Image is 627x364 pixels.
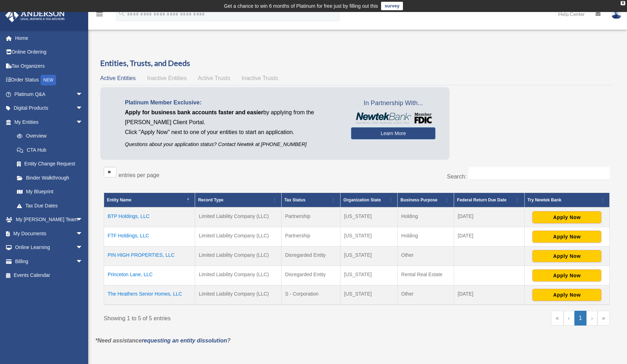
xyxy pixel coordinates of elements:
img: User Pic [611,9,622,19]
a: My Blueprint [10,185,90,199]
a: Home [5,31,94,45]
span: arrow_drop_down [76,254,90,269]
th: Tax Status: Activate to sort [281,193,340,208]
i: menu [95,10,104,18]
span: Try Newtek Bank [527,196,599,204]
th: Try Newtek Bank : Activate to sort [524,193,609,208]
i: search [118,10,126,17]
td: Partnership [281,227,340,247]
a: requesting an entity dissolution [142,338,227,344]
a: Order StatusNEW [5,73,94,87]
span: Business Purpose [400,198,438,202]
td: Limited Liability Company (LLC) [195,227,281,247]
a: Overview [10,129,86,143]
a: Binder Walkthrough [10,171,90,185]
a: 1 [574,311,587,326]
a: Billingarrow_drop_down [5,254,94,268]
button: Apply Now [532,211,601,223]
span: Tax Status [284,198,306,202]
td: Holding [398,207,454,227]
span: Organization State [343,198,381,202]
span: Inactive Entities [147,75,187,81]
a: Tax Organizers [5,59,94,73]
td: PIN HIGH PROPERTIES, LLC [104,247,195,266]
td: The Heathers Senior Homes, LLC [104,285,195,305]
p: by applying from the [PERSON_NAME] Client Portal. [125,108,340,127]
a: My Entitiesarrow_drop_down [5,115,90,129]
p: Questions about your application status? Contact Newtek at [PHONE_NUMBER] [125,140,340,149]
h3: Entities, Trusts, and Deeds [100,58,613,69]
span: arrow_drop_down [76,226,90,241]
span: Apply for business bank accounts faster and easier [125,109,263,115]
a: survey [381,2,403,10]
a: Previous [563,311,574,326]
td: Disregarded Entity [281,247,340,266]
td: Partnership [281,207,340,227]
img: NewtekBankLogoSM.png [355,113,432,124]
a: First [551,311,563,326]
td: S - Corporation [281,285,340,305]
td: Disregarded Entity [281,266,340,285]
button: Apply Now [532,269,601,281]
a: Last [597,311,610,326]
a: Digital Productsarrow_drop_down [5,101,94,115]
span: arrow_drop_down [76,241,90,255]
td: BTP Holdings, LLC [104,207,195,227]
a: Entity Change Request [10,157,90,171]
button: Apply Now [532,289,601,301]
td: [DATE] [454,227,525,247]
td: Other [398,285,454,305]
span: Entity Name [107,198,131,202]
a: Online Learningarrow_drop_down [5,241,94,255]
a: CTA Hub [10,143,90,157]
td: Holding [398,227,454,247]
th: Federal Return Due Date: Activate to sort [454,193,525,208]
td: Rental Real Estate [398,266,454,285]
td: Limited Liability Company (LLC) [195,207,281,227]
a: My Documentsarrow_drop_down [5,226,94,241]
span: Record Type [198,198,223,202]
td: Princeton Lane, LLC [104,266,195,285]
span: arrow_drop_down [76,213,90,227]
span: arrow_drop_down [76,87,90,102]
th: Organization State: Activate to sort [340,193,398,208]
td: [DATE] [454,285,525,305]
div: close [621,1,625,5]
button: Apply Now [532,250,601,262]
td: [US_STATE] [340,285,398,305]
span: Active Trusts [198,75,230,81]
span: Active Entities [100,75,135,81]
td: [US_STATE] [340,266,398,285]
td: Limited Liability Company (LLC) [195,247,281,266]
td: Limited Liability Company (LLC) [195,266,281,285]
td: FTF Holdings, LLC [104,227,195,247]
a: Events Calendar [5,268,94,283]
th: Record Type: Activate to sort [195,193,281,208]
p: Platinum Member Exclusive: [125,98,340,108]
a: My [PERSON_NAME] Teamarrow_drop_down [5,213,94,227]
a: Learn More [351,127,435,139]
em: *Need assistance ? [95,338,230,344]
label: Search: [447,174,466,180]
td: [DATE] [454,207,525,227]
a: Next [586,311,597,326]
td: [US_STATE] [340,207,398,227]
button: Apply Now [532,231,601,243]
label: entries per page [119,172,159,178]
td: Limited Liability Company (LLC) [195,285,281,305]
th: Entity Name: Activate to invert sorting [104,193,195,208]
div: Get a chance to win 6 months of Platinum for free just by filling out this [224,2,378,10]
p: Click "Apply Now" next to one of your entities to start an application. [125,127,340,137]
div: Showing 1 to 5 of 5 entries [104,311,351,323]
span: Federal Return Due Date [457,198,506,202]
img: Anderson Advisors Platinum Portal [3,8,67,22]
span: arrow_drop_down [76,101,90,116]
td: Other [398,247,454,266]
a: Online Ordering [5,45,94,59]
a: Platinum Q&Aarrow_drop_down [5,87,94,101]
div: NEW [41,75,56,85]
a: menu [95,12,104,18]
td: [US_STATE] [340,227,398,247]
span: Inactive Trusts [242,75,278,81]
span: arrow_drop_down [76,115,90,129]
